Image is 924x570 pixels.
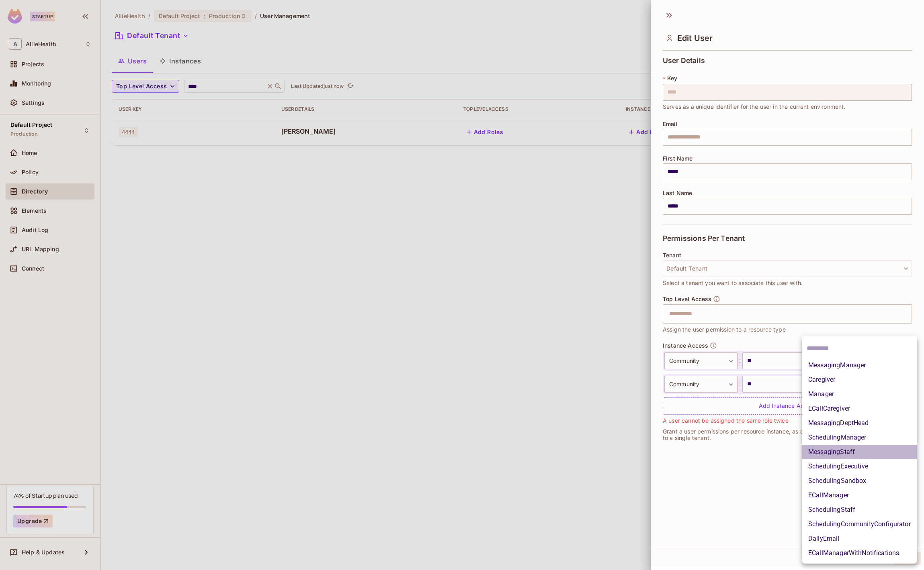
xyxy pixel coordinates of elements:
li: SchedulingExecutive [802,459,917,474]
li: SchedulingCommunityConfigurator [802,517,917,531]
li: ECallCaregiver [802,401,917,416]
li: SchedulingSandbox [802,474,917,488]
li: ECallManager [802,488,917,503]
li: DailyEmail [802,531,917,546]
li: MessagingStaff [802,445,917,459]
li: Caregiver [802,373,917,387]
li: SchedulingManager [802,430,917,445]
li: ECallManagerWithNotifications [802,546,917,560]
li: MessagingDeptHead [802,416,917,430]
li: Manager [802,387,917,401]
li: MessagingManager [802,358,917,373]
li: SchedulingStaff [802,503,917,517]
